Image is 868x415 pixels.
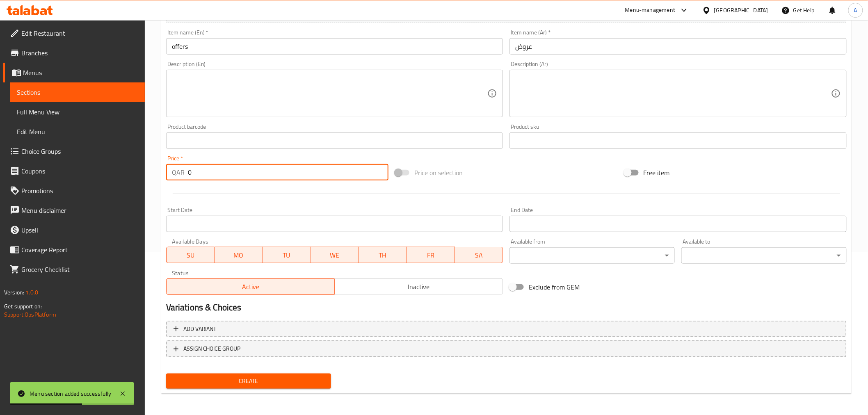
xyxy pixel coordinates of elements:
[166,301,847,314] h2: Variations & Choices
[714,6,768,15] div: [GEOGRAPHIC_DATA]
[3,240,145,260] a: Coverage Report
[21,146,138,156] span: Choice Groups
[263,247,311,263] button: TU
[338,281,500,293] span: Inactive
[3,181,145,201] a: Promotions
[3,260,145,279] a: Grocery Checklist
[458,249,500,261] span: SA
[407,247,455,263] button: FR
[3,161,145,181] a: Coupons
[215,247,263,263] button: MO
[334,278,503,295] button: Inactive
[170,249,211,261] span: SU
[509,247,675,264] div: ​
[172,167,185,177] p: QAR
[3,63,145,82] a: Menus
[414,168,463,178] span: Price on selection
[183,324,217,334] span: Add variant
[3,23,145,43] a: Edit Restaurant
[3,141,145,161] a: Choice Groups
[362,249,404,261] span: TH
[166,374,331,389] button: Create
[21,48,138,58] span: Branches
[30,389,111,398] div: Menu section added successfully
[4,309,56,320] a: Support.OpsPlatform
[21,245,138,255] span: Coverage Report
[166,38,503,55] input: Enter name En
[410,249,452,261] span: FR
[10,102,145,122] a: Full Menu View
[21,186,138,196] span: Promotions
[166,132,503,149] input: Please enter product barcode
[173,376,325,386] span: Create
[188,164,388,180] input: Please enter price
[266,249,307,261] span: TU
[170,281,331,293] span: Active
[23,68,138,78] span: Menus
[17,107,138,117] span: Full Menu View
[509,38,847,55] input: Enter name Ar
[21,205,138,215] span: Menu disclaimer
[3,220,145,240] a: Upsell
[3,43,145,63] a: Branches
[21,166,138,176] span: Coupons
[681,247,847,264] div: ​
[4,301,42,312] span: Get support on:
[625,5,676,15] div: Menu-management
[3,201,145,220] a: Menu disclaimer
[314,249,355,261] span: WE
[509,132,847,149] input: Please enter product sku
[183,344,241,354] span: ASSIGN CHOICE GROUP
[166,278,335,295] button: Active
[10,82,145,102] a: Sections
[21,28,138,38] span: Edit Restaurant
[166,340,847,357] button: ASSIGN CHOICE GROUP
[4,287,24,298] span: Version:
[21,225,138,235] span: Upsell
[529,282,580,292] span: Exclude from GEM
[17,87,138,97] span: Sections
[166,247,215,263] button: SU
[455,247,503,263] button: SA
[166,321,847,337] button: Add variant
[25,287,38,298] span: 1.0.0
[311,247,359,263] button: WE
[10,122,145,141] a: Edit Menu
[218,249,259,261] span: MO
[854,6,857,15] span: A
[21,265,138,274] span: Grocery Checklist
[359,247,407,263] button: TH
[644,168,670,178] span: Free item
[17,127,138,137] span: Edit Menu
